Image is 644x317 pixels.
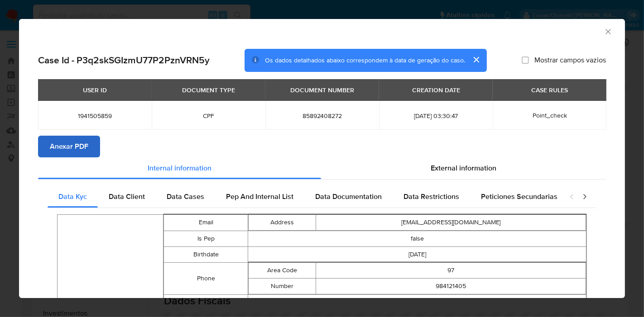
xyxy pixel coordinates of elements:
td: [EMAIL_ADDRESS][DOMAIN_NAME] [316,214,586,230]
td: [DATE] [248,246,586,262]
td: Birthdate [163,246,248,262]
span: Point_check [533,111,567,120]
div: DOCUMENT TYPE [177,82,240,98]
span: External information [431,163,496,173]
td: Income [163,294,248,310]
input: Mostrar campos vazios [522,57,529,64]
td: Phone [163,262,248,294]
button: cerrar [465,49,487,71]
span: Data Documentation [315,191,382,202]
button: Fechar a janela [604,27,612,35]
span: Internal information [148,163,211,173]
div: USER ID [77,82,112,98]
td: Email [163,214,248,231]
span: 85892408272 [276,112,368,120]
span: Mostrar campos vazios [534,56,606,65]
td: Address [249,214,316,230]
span: Anexar PDF [50,137,88,156]
td: Number [249,278,316,294]
div: CASE RULES [526,82,573,98]
button: Anexar PDF [38,136,100,157]
h2: Case Id - P3q2skSGIzmU77P2PznVRN5y [38,54,210,66]
td: 984121405 [316,278,586,294]
span: Data Client [109,191,145,202]
span: [DATE] 03:30:47 [390,112,482,120]
td: false [248,231,586,246]
span: Os dados detalhados abaixo correspondem à data de geração do caso. [265,56,465,65]
span: Peticiones Secundarias [481,191,557,202]
span: 1941505859 [49,112,141,120]
div: CREATION DATE [407,82,466,98]
div: DOCUMENT NUMBER [285,82,360,98]
div: Detailed info [38,157,606,179]
span: Data Restrictions [404,191,459,202]
span: CPF [163,112,255,120]
span: Data Kyc [58,191,87,202]
td: 99999 [248,294,586,310]
td: Is Pep [163,231,248,246]
td: 97 [316,262,586,278]
td: Area Code [249,262,316,278]
span: Data Cases [167,191,204,202]
div: Detailed internal info [48,186,560,208]
span: Pep And Internal List [226,191,293,202]
div: closure-recommendation-modal [19,19,625,298]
